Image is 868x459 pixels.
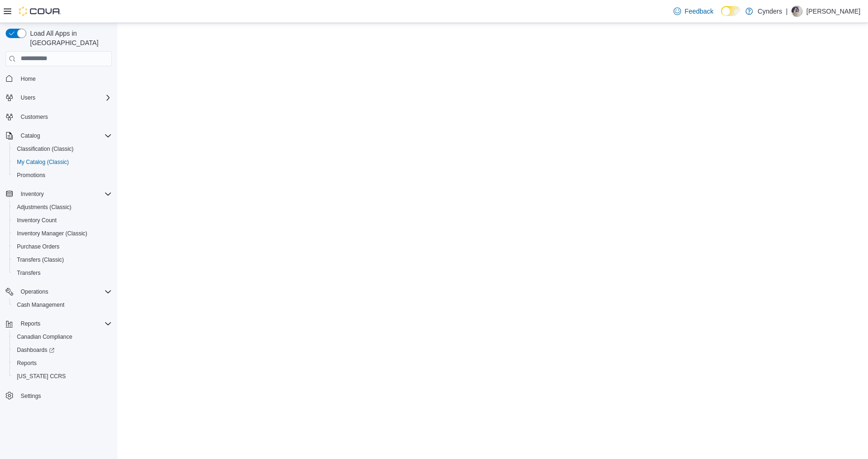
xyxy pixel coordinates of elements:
[17,92,112,103] span: Users
[13,215,61,226] a: Inventory Count
[17,346,54,354] span: Dashboards
[9,357,116,370] button: Reports
[9,201,116,214] button: Adjustments (Classic)
[13,267,44,279] a: Transfers
[2,110,116,124] button: Customers
[13,241,112,252] span: Purchase Orders
[2,91,116,104] button: Users
[17,318,112,329] span: Reports
[17,333,72,341] span: Canadian Compliance
[13,170,112,181] span: Promotions
[21,288,48,296] span: Operations
[13,228,112,239] span: Inventory Manager (Classic)
[17,158,69,166] span: My Catalog (Classic)
[13,299,68,311] a: Cash Management
[17,111,112,123] span: Customers
[17,92,39,103] button: Users
[13,156,73,168] a: My Catalog (Classic)
[21,392,41,400] span: Settings
[2,187,116,201] button: Inventory
[17,256,64,264] span: Transfers (Classic)
[791,6,803,17] div: Jake Zigarlick
[21,190,44,198] span: Inventory
[13,299,112,311] span: Cash Management
[21,75,36,83] span: Home
[13,344,112,356] span: Dashboards
[13,358,40,369] a: Reports
[17,111,52,123] a: Customers
[9,142,116,156] button: Classification (Classic)
[17,130,112,141] span: Catalog
[13,267,112,279] span: Transfers
[17,171,46,179] span: Promotions
[9,156,116,169] button: My Catalog (Classic)
[17,243,60,250] span: Purchase Orders
[17,373,66,380] span: [US_STATE] CCRS
[2,317,116,330] button: Reports
[758,6,782,17] p: Cynders
[13,143,112,155] span: Classification (Classic)
[13,254,112,265] span: Transfers (Classic)
[17,301,64,309] span: Cash Management
[9,266,116,280] button: Transfers
[17,217,57,224] span: Inventory Count
[17,130,44,141] button: Catalog
[17,389,112,401] span: Settings
[21,320,40,327] span: Reports
[17,318,44,329] button: Reports
[13,143,77,155] a: Classification (Classic)
[2,129,116,142] button: Catalog
[13,331,76,342] a: Canadian Compliance
[17,230,87,237] span: Inventory Manager (Classic)
[6,68,112,427] nav: Complex example
[9,343,116,357] a: Dashboards
[2,285,116,298] button: Operations
[21,94,35,101] span: Users
[13,371,112,382] span: Washington CCRS
[13,241,63,252] a: Purchase Orders
[17,269,40,277] span: Transfers
[17,286,52,297] button: Operations
[721,16,721,16] span: Dark Mode
[13,215,112,226] span: Inventory Count
[17,73,112,85] span: Home
[13,228,91,239] a: Inventory Manager (Classic)
[17,359,37,367] span: Reports
[13,358,112,369] span: Reports
[13,371,70,382] a: [US_STATE] CCRS
[17,286,112,297] span: Operations
[13,202,75,213] a: Adjustments (Classic)
[13,331,112,342] span: Canadian Compliance
[26,29,112,47] span: Load All Apps in [GEOGRAPHIC_DATA]
[21,132,40,140] span: Catalog
[721,6,741,16] input: Dark Mode
[13,156,112,168] span: My Catalog (Classic)
[13,202,112,213] span: Adjustments (Classic)
[9,253,116,266] button: Transfers (Classic)
[9,370,116,383] button: [US_STATE] CCRS
[786,6,788,17] p: |
[806,6,860,17] p: [PERSON_NAME]
[17,73,39,85] a: Home
[13,170,49,181] a: Promotions
[17,188,112,200] span: Inventory
[2,389,116,402] button: Settings
[9,330,116,343] button: Canadian Compliance
[21,113,48,121] span: Customers
[685,7,713,16] span: Feedback
[2,72,116,86] button: Home
[670,2,717,21] a: Feedback
[17,390,45,402] a: Settings
[9,214,116,227] button: Inventory Count
[17,145,74,153] span: Classification (Classic)
[19,7,61,16] img: Cova
[9,240,116,253] button: Purchase Orders
[9,169,116,182] button: Promotions
[9,298,116,311] button: Cash Management
[17,203,71,211] span: Adjustments (Classic)
[17,188,47,200] button: Inventory
[13,344,58,356] a: Dashboards
[9,227,116,240] button: Inventory Manager (Classic)
[13,254,68,265] a: Transfers (Classic)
